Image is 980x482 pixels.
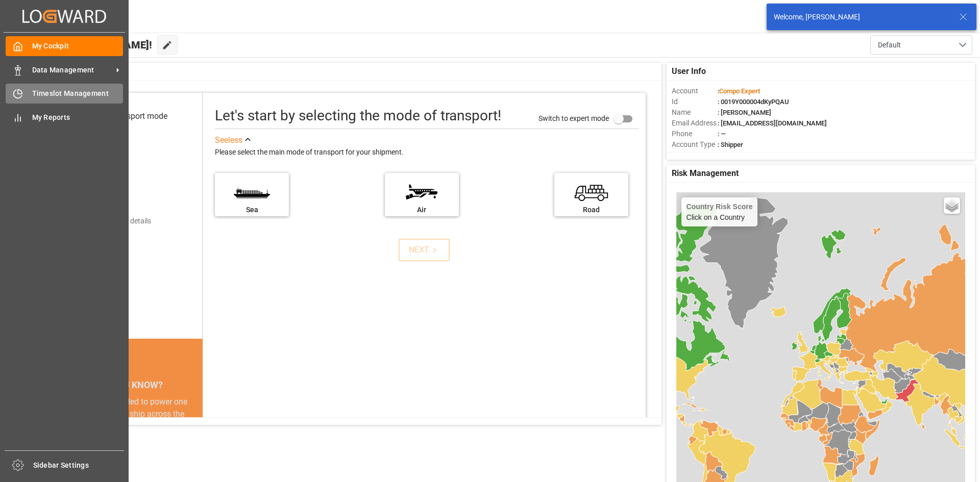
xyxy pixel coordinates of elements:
span: : [EMAIL_ADDRESS][DOMAIN_NAME] [718,119,827,127]
div: Please select the main mode of transport for your shipment. [215,146,639,159]
span: Account Type [672,139,718,150]
div: Sea [220,205,284,215]
span: Default [878,40,901,50]
div: Road [559,205,623,215]
span: : Shipper [718,141,743,148]
span: Phone [672,129,718,139]
span: My Reports [32,112,124,123]
button: open menu [870,35,972,55]
span: Name [672,107,718,118]
span: Switch to expert mode [538,114,609,122]
div: The energy needed to power one large container ship across the ocean in a single day is the same ... [67,396,190,469]
a: Layers [944,197,960,214]
div: DID YOU KNOW? [55,374,203,396]
div: Air [390,205,454,215]
a: Timeslot Management [6,84,123,104]
a: My Cockpit [6,36,123,56]
span: Hello [PERSON_NAME]! [42,35,152,55]
h4: Country Risk Score [687,202,753,211]
span: : [718,87,760,95]
span: : — [718,130,726,138]
span: Sidebar Settings [33,460,125,471]
div: Welcome, [PERSON_NAME] [774,12,949,22]
a: My Reports [6,107,123,127]
div: Let's start by selecting the mode of transport! [215,105,501,126]
div: NEXT [409,244,440,256]
div: Click on a Country [687,202,753,221]
span: Data Management [32,65,113,75]
span: Compo Expert [719,87,760,95]
span: User Info [672,65,706,78]
span: : [PERSON_NAME] [718,109,771,116]
span: Risk Management [672,167,739,180]
span: My Cockpit [32,41,124,52]
span: Account [672,86,718,96]
div: See less [215,134,242,146]
button: next slide / item [188,396,203,481]
span: Id [672,96,718,107]
button: NEXT [399,239,450,261]
span: Email Address [672,118,718,129]
span: : 0019Y000004dKyPQAU [718,98,789,106]
span: Timeslot Management [32,88,124,99]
